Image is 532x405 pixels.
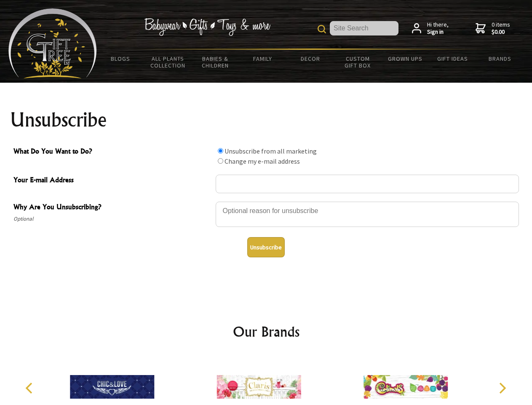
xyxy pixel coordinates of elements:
[412,21,449,36] a: Hi there,Sign in
[192,50,239,74] a: Babies & Children
[97,50,144,67] a: BLOGS
[10,110,522,130] h1: Unsubscribe
[247,237,285,257] button: Unsubscribe
[21,379,40,397] button: Previous
[286,50,334,67] a: Decor
[144,50,192,74] a: All Plants Collection
[493,379,511,397] button: Next
[218,148,223,154] input: What Do You Want to Do?
[476,21,510,36] a: 0 items$0.00
[381,50,429,67] a: Grown Ups
[13,202,211,214] span: Why Are You Unsubscribing?
[216,175,519,193] input: Your E-mail Address
[427,21,449,36] span: Hi there,
[225,147,317,155] label: Unsubscribe from all marketing
[334,50,382,74] a: Custom Gift Box
[218,158,223,164] input: What Do You Want to Do?
[492,28,510,36] strong: $0.00
[239,50,287,67] a: Family
[476,50,524,67] a: Brands
[216,202,519,227] textarea: Why Are You Unsubscribing?
[225,157,300,165] label: Change my e-mail address
[17,321,516,342] h2: Our Brands
[8,8,97,78] img: Babyware - Gifts - Toys and more...
[318,25,326,33] img: product search
[492,21,510,36] span: 0 items
[330,21,398,35] input: Site Search
[13,175,211,187] span: Your E-mail Address
[13,214,211,224] span: Optional
[429,50,476,67] a: Gift Ideas
[144,18,270,36] img: Babywear - Gifts - Toys & more
[427,28,449,36] strong: Sign in
[13,146,211,158] span: What Do You Want to Do?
